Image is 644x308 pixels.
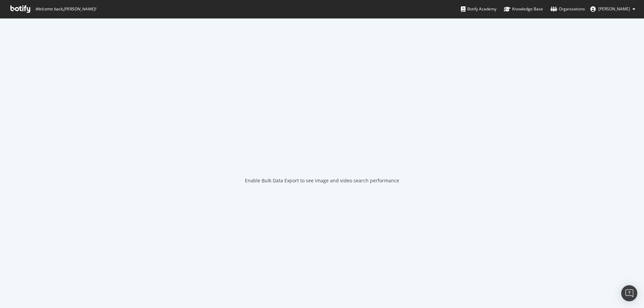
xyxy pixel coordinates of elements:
[35,6,96,12] span: Welcome back, [PERSON_NAME] !
[504,6,543,12] div: Knowledge Base
[585,4,641,14] button: [PERSON_NAME]
[621,285,637,301] div: Open Intercom Messenger
[550,6,585,12] div: Organizations
[245,177,399,184] div: Enable Bulk Data Export to see image and video search performance
[298,142,346,167] div: animation
[461,6,496,12] div: Botify Academy
[598,6,630,12] span: Axel Roth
